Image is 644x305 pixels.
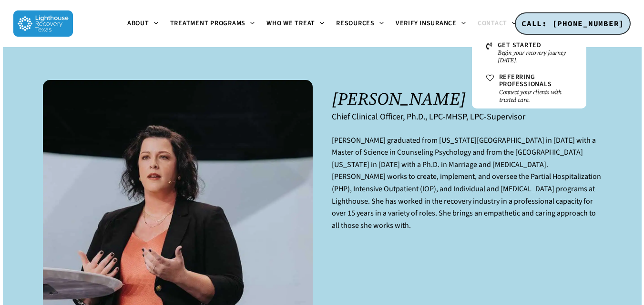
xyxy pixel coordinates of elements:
[390,20,472,28] a: Verify Insurance
[499,89,572,104] small: Connect your clients with trusted care.
[261,20,330,28] a: Who We Treat
[127,19,149,28] span: About
[336,19,375,28] span: Resources
[164,20,261,28] a: Treatment Programs
[332,89,601,108] h1: [PERSON_NAME]
[332,112,601,122] h6: Chief Clinical Officer, Ph.D., LPC-MHSP, LPC-Supervisor
[396,19,457,28] span: Verify Insurance
[472,20,522,28] a: Contact
[481,37,577,69] a: Get StartedBegin your recovery journey [DATE].
[521,19,624,28] span: CALL: [PHONE_NUMBER]
[330,20,390,28] a: Resources
[478,19,507,28] span: Contact
[498,49,572,64] small: Begin your recovery journey [DATE].
[122,20,164,28] a: About
[170,19,246,28] span: Treatment Programs
[481,69,577,108] a: Referring ProfessionalsConnect your clients with trusted care.
[13,10,73,37] img: Lighthouse Recovery Texas
[498,40,542,50] span: Get Started
[332,135,601,244] p: [PERSON_NAME] graduated from [US_STATE][GEOGRAPHIC_DATA] in [DATE] with a Master of Science in Co...
[499,72,552,89] span: Referring Professionals
[515,12,631,35] a: CALL: [PHONE_NUMBER]
[266,19,315,28] span: Who We Treat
